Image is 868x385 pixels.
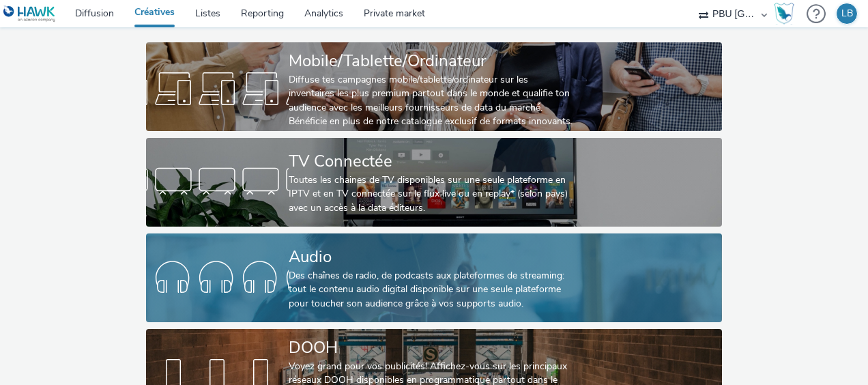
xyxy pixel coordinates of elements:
[841,3,853,24] div: LB
[3,5,56,23] img: undefined Logo
[289,49,574,73] div: Mobile/Tablette/Ordinateur
[289,245,574,269] div: Audio
[289,149,574,173] div: TV Connectée
[289,173,574,215] div: Toutes les chaines de TV disponibles sur une seule plateforme en IPTV et en TV connectée sur le f...
[289,336,574,360] div: DOOH
[289,269,574,311] div: Des chaînes de radio, de podcasts aux plateformes de streaming: tout le contenu audio digital dis...
[289,73,574,129] div: Diffuse tes campagnes mobile/tablette/ordinateur sur les inventaires les plus premium partout dan...
[146,138,721,227] a: TV ConnectéeToutes les chaines de TV disponibles sur une seule plateforme en IPTV et en TV connec...
[146,42,721,131] a: Mobile/Tablette/OrdinateurDiffuse tes campagnes mobile/tablette/ordinateur sur les inventaires le...
[774,3,800,25] a: Hawk Academy
[146,233,721,322] a: AudioDes chaînes de radio, de podcasts aux plateformes de streaming: tout le contenu audio digita...
[774,3,794,25] img: Hawk Academy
